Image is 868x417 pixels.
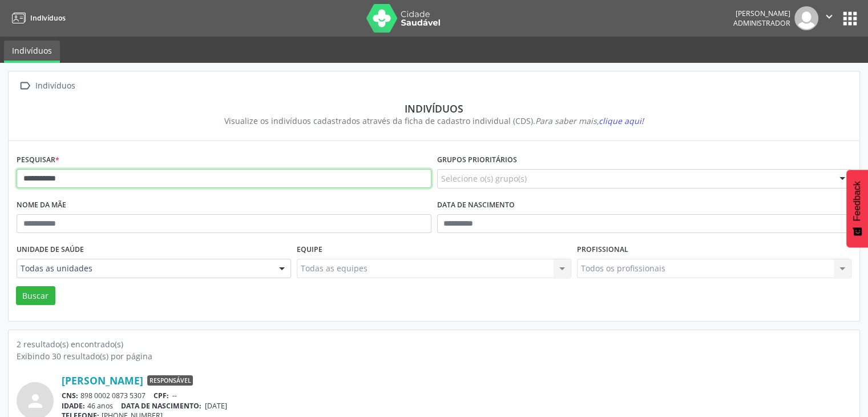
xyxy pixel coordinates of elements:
[441,173,527,185] span: Selecione o(s) grupo(s)
[17,151,59,169] label: Pesquisar
[17,78,77,94] a:  Indivíduos
[62,374,143,387] a: [PERSON_NAME]
[25,391,46,411] i: person
[17,197,66,214] label: Nome da mãe
[16,286,55,306] button: Buscar
[17,338,851,350] div: 2 resultado(s) encontrado(s)
[62,391,851,400] div: 898 0002 0873 5307
[840,9,860,29] button: apps
[535,115,644,126] i: Para saber mais,
[4,41,60,63] a: Indivíduos
[599,115,644,126] span: clique aqui!
[17,78,33,94] i: 
[17,241,84,259] label: Unidade de saúde
[8,9,66,27] a: Indivíduos
[818,6,840,30] button: 
[437,197,515,214] label: Data de nascimento
[17,350,851,362] div: Exibindo 30 resultado(s) por página
[437,151,517,169] label: Grupos prioritários
[297,241,322,259] label: Equipe
[794,6,818,30] img: img
[121,401,201,411] span: DATA DE NASCIMENTO:
[62,401,851,411] div: 46 anos
[205,401,227,411] span: [DATE]
[147,375,193,386] span: Responsável
[846,170,868,247] button: Feedback - Mostrar pesquisa
[733,18,790,28] span: Administrador
[154,391,169,400] span: CPF:
[577,241,628,259] label: Profissional
[852,181,862,221] span: Feedback
[33,78,77,94] div: Indivíduos
[25,102,843,115] div: Indivíduos
[823,10,835,23] i: 
[25,115,843,127] div: Visualize os indivíduos cadastrados através da ficha de cadastro individual (CDS).
[21,263,268,274] span: Todas as unidades
[62,391,78,400] span: CNS:
[172,391,177,400] span: --
[62,401,85,411] span: IDADE:
[30,13,66,23] span: Indivíduos
[733,9,790,18] div: [PERSON_NAME]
